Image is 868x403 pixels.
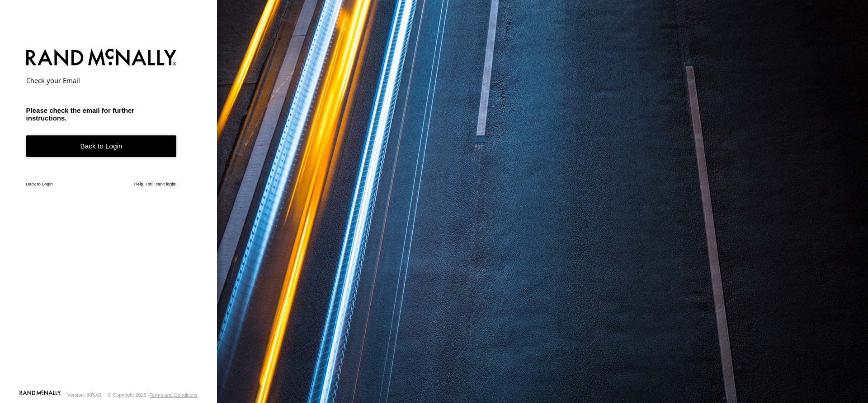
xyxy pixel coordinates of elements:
a: Back to Login [26,135,177,157]
h3: Please check the email for further instructions. [26,107,177,122]
div: Version: 305.01 [67,392,102,398]
a: Help, I still can't login! [134,181,177,186]
a: Back to Login [26,181,53,186]
img: Rand McNally [26,47,177,70]
a: Visit our Website [19,390,61,399]
a: Terms and Conditions [150,392,198,398]
div: © Copyright 2025 - [108,392,198,398]
h2: Check your Email [26,76,177,85]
